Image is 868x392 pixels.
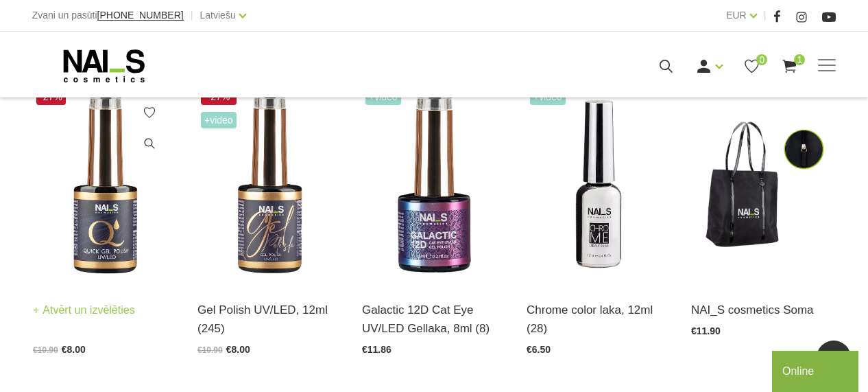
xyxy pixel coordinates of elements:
[527,344,551,355] span: €6.50
[743,58,760,75] a: 0
[691,301,835,319] a: NAI_S cosmetics Soma
[33,301,135,320] a: Atvērt un izvēlēties
[197,301,341,338] a: Gel Polish UV/LED, 12ml (245)
[691,85,835,284] img: Ērta, eleganta, izturīga soma ar NAI_S cosmetics logo.Izmērs: 38 x 46 x 14 cm...
[726,7,747,23] a: EUR
[97,10,184,21] a: [PHONE_NUMBER]
[527,301,671,338] a: Chrome color laka, 12ml (28)
[201,112,237,128] span: +Video
[362,301,506,338] a: Galactic 12D Cat Eye UV/LED Gellaka, 8ml (8)
[764,7,767,24] span: |
[226,344,250,355] span: €8.00
[32,7,184,24] div: Zvani un pasūti
[691,325,721,336] span: €11.90
[33,85,177,284] img: Ātri, ērti un vienkārši!Intensīvi pigmentēta gellaka, kas perfekti klājas arī vienā slānī, tādā v...
[200,7,236,23] a: Latviešu
[62,344,86,355] span: €8.00
[33,345,58,355] span: €10.90
[197,85,341,284] img: Ilgnoturīga, intensīvi pigmentēta gellaka. Viegli klājas, lieliski žūst, nesaraujas, neatkāpjas n...
[772,348,861,392] iframe: chat widget
[756,54,767,65] span: 0
[794,54,805,65] span: 1
[781,58,798,75] a: 1
[527,85,671,284] img: Paredzēta hromēta jeb spoguļspīduma efekta veidošanai uz pilnas naga plātnes vai atsevišķiem diza...
[191,7,193,24] span: |
[362,85,506,284] img: Daudzdimensionāla magnētiskā gellaka, kas satur smalkas, atstarojošas hroma daļiņas. Ar īpaša mag...
[97,10,184,21] span: [PHONE_NUMBER]
[362,344,391,355] span: €11.86
[197,345,223,355] span: €10.90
